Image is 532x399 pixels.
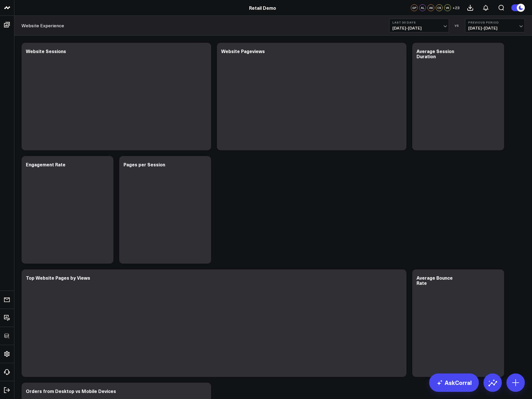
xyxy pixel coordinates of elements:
[411,4,418,11] div: GP
[429,373,479,392] a: AskCorral
[26,275,90,281] div: Top Website Pages by Views
[26,161,65,168] div: Engagement Rate
[465,19,525,32] button: Previous Period[DATE]-[DATE]
[468,26,522,30] span: [DATE] - [DATE]
[389,19,449,32] button: Last 30 Days[DATE]-[DATE]
[124,161,165,168] div: Pages per Session
[436,4,443,11] div: CS
[419,4,426,11] div: AL
[392,21,446,24] b: Last 30 Days
[427,4,434,11] div: AK
[452,24,462,27] div: VS
[452,4,460,11] button: +23
[444,4,451,11] div: VK
[22,22,64,29] a: Website Experience
[468,21,522,24] b: Previous Period
[221,48,265,54] div: Website Pageviews
[417,275,453,286] div: Average Bounce Rate
[392,26,446,30] span: [DATE] - [DATE]
[249,5,276,11] a: Retail Demo
[26,48,66,54] div: Website Sessions
[452,6,460,10] span: + 23
[417,48,454,59] div: Average Session Duration
[26,388,116,394] div: Orders from Desktop vs Mobile Devices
